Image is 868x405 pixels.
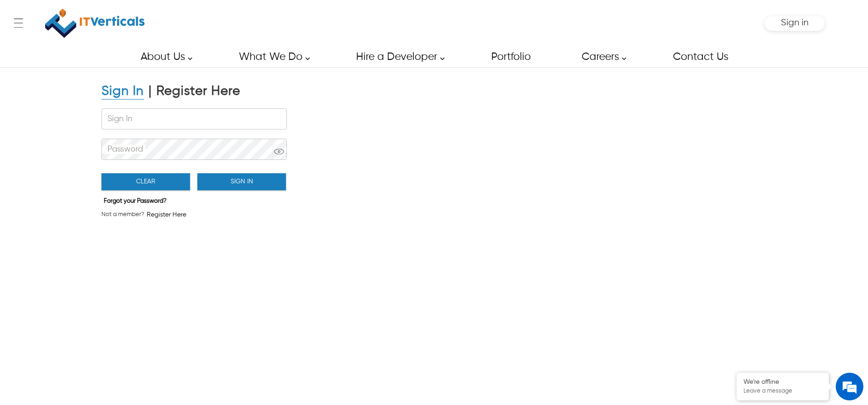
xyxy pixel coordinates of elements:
a: Portfolio [481,47,541,67]
button: Forgot your Password? [101,195,169,207]
span: Register Here [147,210,186,219]
p: Leave a message [743,387,822,395]
a: Hire a Developer [345,47,450,67]
div: We're offline [743,378,822,386]
span: Sign in [781,18,809,28]
a: Contact Us [662,47,738,67]
span: Not a member? [101,210,144,219]
div: Register Here [156,83,240,100]
a: About Us [130,47,197,67]
a: Careers [571,47,631,67]
div: | [149,83,152,100]
img: IT Verticals Inc [45,5,145,42]
button: Clear [101,173,190,190]
a: What We Do [228,47,315,67]
button: Sign In [197,173,286,190]
a: IT Verticals Inc [43,5,146,42]
a: Sign in [781,21,809,27]
div: Sign In [101,83,144,100]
